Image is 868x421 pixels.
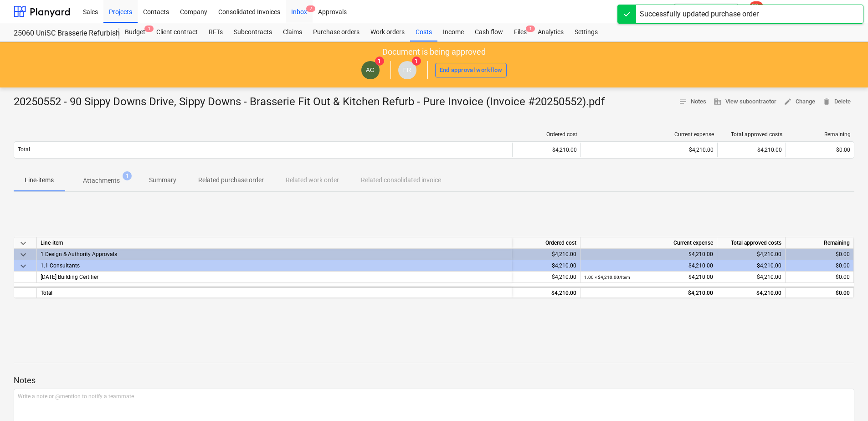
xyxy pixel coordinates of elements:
[679,97,706,107] span: Notes
[786,237,854,249] div: Remaining
[584,275,630,280] small: 1.00 × $4,210.00 / Item
[41,260,508,271] div: 1.1 Consultants
[789,272,850,283] div: $0.00
[569,23,603,41] a: Settings
[679,98,687,106] span: notes
[784,98,792,106] span: edit
[144,26,154,32] span: 1
[119,23,151,41] a: Budget1
[717,237,786,249] div: Total approved costs
[18,249,29,260] span: keyboard_arrow_down
[516,272,576,283] div: $4,210.00
[508,23,532,41] div: Files
[721,249,781,260] div: $4,210.00
[440,65,503,76] div: End approval workflow
[366,67,375,73] span: AG
[516,260,576,272] div: $4,210.00
[83,176,120,185] p: Attachments
[375,56,384,66] span: 1
[41,274,98,280] span: 1.1.14 Building Certifier
[198,175,264,185] p: Related purchase order
[306,5,315,12] span: 7
[822,97,851,107] span: Delete
[789,260,850,272] div: $0.00
[721,272,781,283] div: $4,210.00
[585,147,714,153] div: $4,210.00
[516,131,577,138] div: Ordered cost
[584,249,713,260] div: $4,210.00
[640,9,759,20] div: Successfully updated purchase order
[822,98,831,106] span: delete
[151,23,203,41] a: Client contract
[780,95,819,109] button: Change
[585,131,714,138] div: Current expense
[512,237,580,249] div: Ordered cost
[516,288,576,299] div: $4,210.00
[14,375,854,386] p: Notes
[437,23,469,41] a: Income
[508,23,532,41] a: Files1
[25,175,54,185] p: Line-items
[382,46,486,57] p: Document is being approved
[14,29,108,38] div: 25060 UniSC Brasserie Refurbishment
[710,95,780,109] button: View subcontractor
[149,175,176,185] p: Summary
[584,272,713,283] div: $4,210.00
[435,63,507,77] button: End approval workflow
[584,260,713,272] div: $4,210.00
[789,249,850,260] div: $0.00
[790,131,851,138] div: Remaining
[714,97,776,107] span: View subcontractor
[580,237,717,249] div: Current expense
[516,147,577,153] div: $4,210.00
[403,67,411,73] span: FR
[675,95,710,109] button: Notes
[18,238,29,249] span: keyboard_arrow_down
[365,23,410,41] a: Work orders
[790,147,850,153] div: $0.00
[469,23,508,41] a: Cash flow
[14,95,612,109] div: 20250552 - 90 Sippy Downs Drive, Sippy Downs - Brasserie Fit Out & Kitchen Refurb - Pure Invoice ...
[822,377,868,421] iframe: Chat Widget
[123,171,132,180] span: 1
[41,249,508,260] div: 1 Design & Authority Approvals
[203,23,228,41] a: RFTs
[526,26,535,32] span: 1
[721,131,782,138] div: Total approved costs
[410,23,437,41] a: Costs
[308,23,365,41] a: Purchase orders
[784,97,815,107] span: Change
[819,95,854,109] button: Delete
[119,23,151,41] div: Budget
[277,23,308,41] a: Claims
[228,23,277,41] a: Subcontracts
[721,260,781,272] div: $4,210.00
[516,249,576,260] div: $4,210.00
[37,237,512,249] div: Line-item
[412,56,421,66] span: 1
[532,23,569,41] a: Analytics
[721,147,782,153] div: $4,210.00
[398,61,416,79] div: Fletcher Reilly
[714,98,722,106] span: business
[789,288,850,299] div: $0.00
[37,287,512,298] div: Total
[18,146,30,154] p: Total
[721,288,781,299] div: $4,210.00
[361,61,380,79] div: Ashleigh Goullet
[584,288,713,299] div: $4,210.00
[18,261,29,272] span: keyboard_arrow_down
